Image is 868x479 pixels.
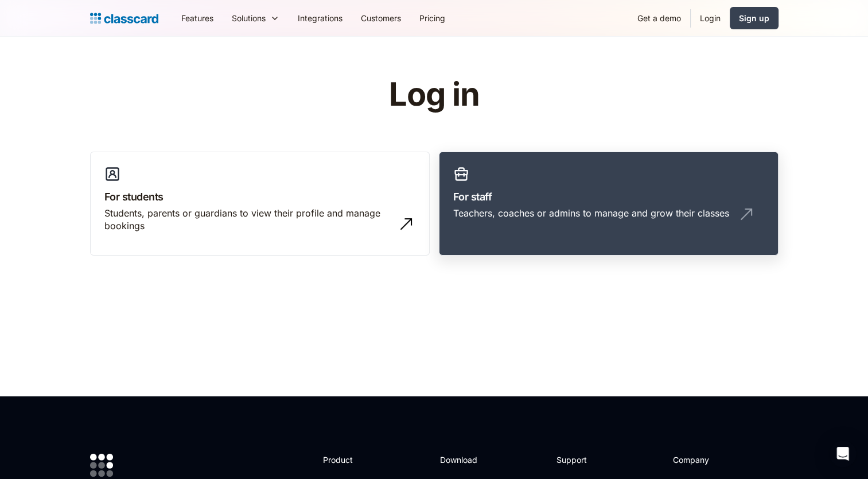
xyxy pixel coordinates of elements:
[323,454,384,466] h2: Product
[223,5,289,31] div: Solutions
[252,77,616,113] h1: Log in
[730,7,779,29] a: Sign up
[453,189,764,204] h3: For staff
[829,440,857,468] div: Open Intercom Messenger
[410,5,454,31] a: Pricing
[352,5,410,31] a: Customers
[172,5,223,31] a: Features
[439,454,486,466] h2: Download
[90,152,430,256] a: For studentsStudents, parents or guardians to view their profile and manage bookings
[104,189,415,204] h3: For students
[739,12,769,24] div: Sign up
[453,207,729,219] div: Teachers, coaches or admins to manage and grow their classes
[289,5,352,31] a: Integrations
[90,10,158,26] a: home
[673,454,749,466] h2: Company
[232,12,266,24] div: Solutions
[439,152,779,256] a: For staffTeachers, coaches or admins to manage and grow their classes
[628,5,690,31] a: Get a demo
[691,5,730,31] a: Login
[556,454,603,466] h2: Support
[104,207,392,233] div: Students, parents or guardians to view their profile and manage bookings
